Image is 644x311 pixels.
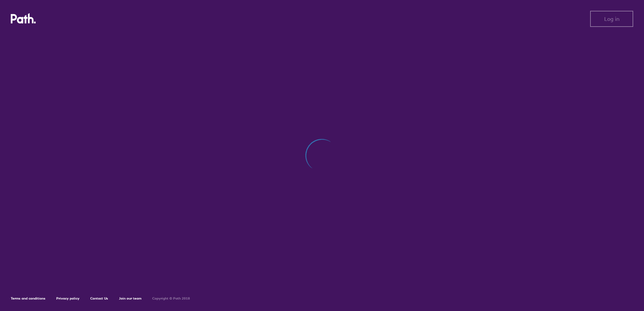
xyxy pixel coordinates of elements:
[119,296,141,301] a: Join our team
[604,16,619,22] span: Log in
[11,296,45,301] a: Terms and conditions
[152,297,190,301] h6: Copyright © Path 2018
[590,11,633,27] button: Log in
[90,296,108,301] a: Contact Us
[56,296,79,301] a: Privacy policy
